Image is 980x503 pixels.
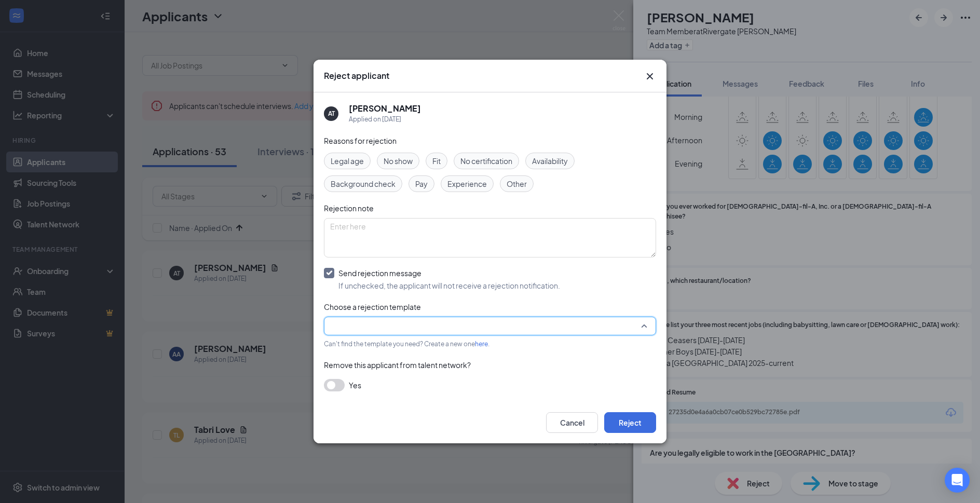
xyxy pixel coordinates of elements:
h3: Reject applicant [324,70,389,81]
div: Open Intercom Messenger [945,468,970,493]
span: No show [384,155,413,167]
div: Applied on [DATE] [349,114,421,125]
span: No certification [460,155,512,167]
span: Availability [532,155,568,167]
span: Can't find the template you need? Create a new one . [324,340,489,348]
span: Other [507,178,527,189]
span: Choose a rejection template [324,302,421,311]
span: Background check [331,178,396,189]
span: Experience [447,178,487,189]
svg: Cross [644,70,656,83]
span: Remove this applicant from talent network? [324,360,471,370]
span: Fit [432,155,441,167]
span: Pay [415,178,428,189]
button: Cancel [546,412,598,433]
h5: [PERSON_NAME] [349,103,421,114]
span: Rejection note [324,203,374,213]
span: Reasons for rejection [324,136,397,145]
span: Yes [349,379,361,391]
span: Legal age [331,155,364,167]
button: Reject [604,412,656,433]
a: here [475,340,488,348]
button: Close [644,70,656,83]
div: AT [328,109,335,118]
